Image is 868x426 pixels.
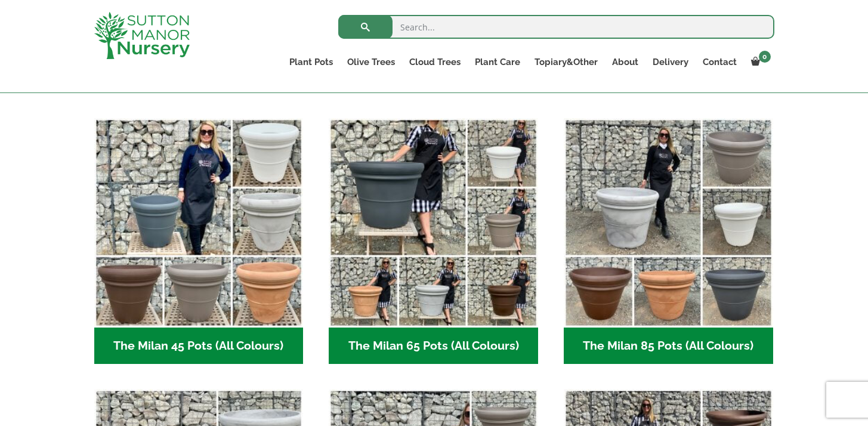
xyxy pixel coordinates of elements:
[94,12,190,59] img: logo
[94,118,304,328] img: The Milan 45 Pots (All Colours)
[564,328,773,365] h2: The Milan 85 Pots (All Colours)
[468,54,527,70] a: Plant Care
[329,328,538,365] h2: The Milan 65 Pots (All Colours)
[94,328,304,365] h2: The Milan 45 Pots (All Colours)
[340,54,402,70] a: Olive Trees
[94,118,304,364] a: Visit product category The Milan 45 Pots (All Colours)
[744,54,774,70] a: 0
[527,54,605,70] a: Topiary&Other
[402,54,468,70] a: Cloud Trees
[645,54,696,70] a: Delivery
[329,118,538,328] img: The Milan 65 Pots (All Colours)
[605,54,645,70] a: About
[759,51,771,63] span: 0
[696,54,744,70] a: Contact
[564,118,773,328] img: The Milan 85 Pots (All Colours)
[282,54,340,70] a: Plant Pots
[338,15,774,39] input: Search...
[564,118,773,364] a: Visit product category The Milan 85 Pots (All Colours)
[329,118,538,364] a: Visit product category The Milan 65 Pots (All Colours)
